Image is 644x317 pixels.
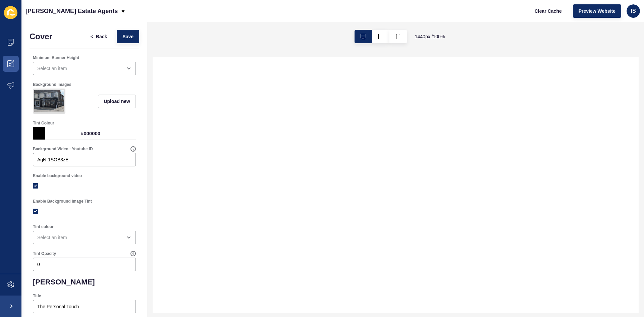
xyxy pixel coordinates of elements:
div: open menu [33,231,136,244]
h2: [PERSON_NAME] [33,278,136,286]
span: Back [96,33,107,40]
div: open menu [33,62,136,75]
label: Background Images [33,82,71,87]
span: Preview Website [579,8,615,14]
label: Background Video - Youtube ID [33,146,93,152]
button: Upload new [98,95,136,108]
button: <Back [85,30,113,43]
p: [PERSON_NAME] Estate Agents [25,3,118,19]
span: 1440 px / 100 % [415,33,445,40]
button: Save [117,30,139,43]
label: Enable Background Image Tint [33,199,92,204]
label: Enable background video [33,173,82,178]
span: IS [631,8,636,14]
label: Minimum Banner Height [33,55,79,60]
button: Preview Website [573,4,621,18]
img: 8450309ce5f8c58aa2960e07c5a485b4.jpg [34,90,64,112]
label: Tint colour [33,224,54,229]
h1: Cover [30,32,52,41]
button: Clear Cache [529,4,568,18]
label: Tint Colour [33,120,54,126]
label: Title [33,293,41,299]
span: Upload new [104,98,130,105]
label: Tint Opacity [33,251,56,256]
span: < [91,33,93,40]
span: Clear Cache [535,8,562,14]
div: #000000 [45,127,136,140]
span: Save [122,33,133,40]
